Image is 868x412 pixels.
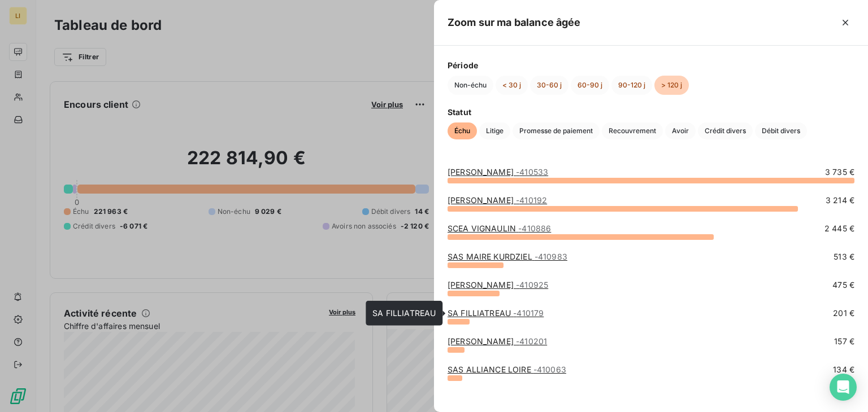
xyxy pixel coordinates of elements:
[448,76,493,95] button: Non-échu
[530,76,568,95] button: 30-60 j
[448,308,544,318] a: SA FILLIATREAU
[824,223,854,234] span: 2 445 €
[535,252,567,261] span: - 410983
[513,308,544,318] span: - 410179
[611,76,652,95] button: 90-120 j
[830,374,857,401] div: Open Intercom Messenger
[533,365,566,374] span: - 410063
[698,122,753,139] button: Crédit divers
[825,166,854,178] span: 3 735 €
[832,279,854,291] span: 475 €
[448,15,581,30] h5: Zoom sur ma balance âgée
[654,76,689,95] button: > 120 j
[516,167,548,177] span: - 410533
[448,252,567,261] a: SAS MAIRE KURDZIEL
[448,167,548,177] a: [PERSON_NAME]
[448,195,547,205] a: [PERSON_NAME]
[516,336,547,346] span: - 410201
[448,336,547,346] a: [PERSON_NAME]
[513,122,600,139] button: Promesse de paiement
[833,308,854,319] span: 201 €
[518,223,551,233] span: - 410886
[833,364,854,375] span: 134 €
[834,251,854,262] span: 513 €
[448,106,854,118] span: Statut
[496,76,528,95] button: < 30 j
[448,122,477,139] button: Échu
[516,195,547,205] span: - 410192
[448,59,854,71] span: Période
[516,280,548,290] span: - 410925
[448,280,548,290] a: [PERSON_NAME]
[448,223,551,233] a: SCEA VIGNAULIN
[448,365,566,374] a: SAS ALLIANCE LOIRE
[755,122,807,139] button: Débit divers
[479,122,510,139] button: Litige
[834,336,854,347] span: 157 €
[571,76,609,95] button: 60-90 j
[372,308,436,318] span: SA FILLIATREAU
[602,122,663,139] button: Recouvrement
[826,195,854,206] span: 3 214 €
[665,122,696,139] button: Avoir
